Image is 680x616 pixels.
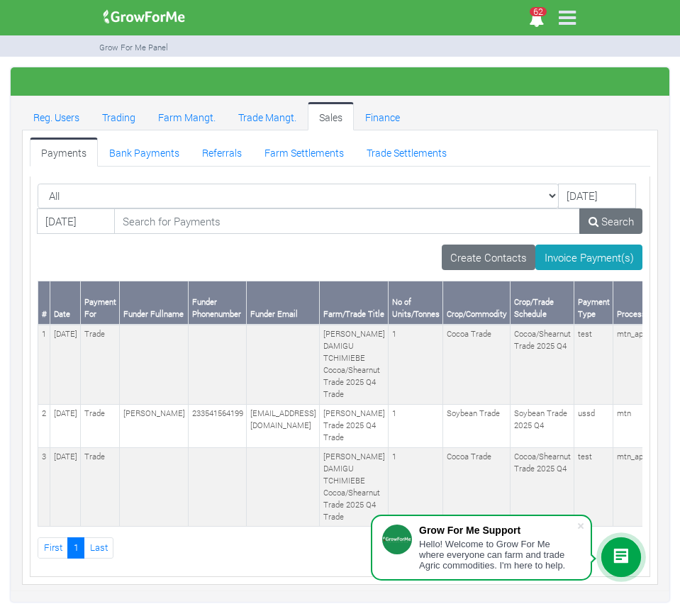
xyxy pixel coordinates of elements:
small: Grow For Me Panel [99,42,168,52]
img: growforme image [99,3,190,31]
td: [PERSON_NAME] DAMIGU TCHIMIEBE Cocoa/Shearnut Trade 2025 Q4 Trade [320,325,389,404]
a: Trading [91,102,147,130]
td: Trade [81,447,120,527]
td: 1 [389,325,443,404]
i: Notifications [523,4,550,35]
th: Farm/Trade Title [320,281,389,325]
a: 62 [523,14,550,28]
div: Hello! Welcome to Grow For Me where everyone can farm and trade Agric commodities. I'm here to help. [419,539,576,571]
th: Payment Type [574,281,613,325]
td: [DATE] [50,404,81,447]
a: Search [579,208,642,234]
td: test [574,447,613,527]
input: DD/MM/YYYY [558,184,636,209]
a: Farm Mangt. [147,102,227,130]
a: Finance [354,102,411,130]
th: Processor [613,281,669,325]
th: Funder Phonenumber [189,281,247,325]
th: Date [50,281,81,325]
td: [EMAIL_ADDRESS][DOMAIN_NAME] [247,404,320,447]
td: mtn_app_test [613,447,669,527]
div: Grow For Me Support [419,525,576,536]
a: Bank Payments [98,138,191,166]
td: 2 [38,404,50,447]
input: DD/MM/YYYY [37,208,115,234]
th: Payment For [81,281,120,325]
nav: Page Navigation [38,537,642,558]
td: 1 [389,447,443,527]
a: Sales [308,102,354,130]
td: Cocoa Trade [443,447,511,527]
a: Referrals [191,138,253,166]
a: 1 [67,537,84,558]
td: [PERSON_NAME] DAMIGU TCHIMIEBE Cocoa/Shearnut Trade 2025 Q4 Trade [320,447,389,527]
td: Cocoa/Shearnut Trade 2025 Q4 [511,325,574,404]
td: mtn_app_test [613,325,669,404]
td: Cocoa/Shearnut Trade 2025 Q4 [511,447,574,527]
td: 233541564199 [189,404,247,447]
a: Trade Mangt. [227,102,308,130]
th: Funder Email [247,281,320,325]
td: 1 [389,404,443,447]
th: # [38,281,50,325]
td: test [574,325,613,404]
span: 62 [530,7,547,16]
td: Trade [81,325,120,404]
th: Crop/Trade Schedule [511,281,574,325]
td: [PERSON_NAME] Trade 2025 Q4 Trade [320,404,389,447]
th: Crop/Commodity [443,281,511,325]
td: mtn [613,404,669,447]
td: Soybean Trade [443,404,511,447]
input: Search for Payments [114,208,580,234]
td: [DATE] [50,325,81,404]
td: Trade [81,404,120,447]
a: Reg. Users [22,102,91,130]
td: Soybean Trade 2025 Q4 [511,404,574,447]
td: 1 [38,325,50,404]
td: 3 [38,447,50,527]
td: [PERSON_NAME] [120,404,189,447]
td: Cocoa Trade [443,325,511,404]
a: Payments [30,138,98,166]
a: Create Contacts [442,245,536,270]
th: Funder Fullname [120,281,189,325]
a: Farm Settlements [253,138,355,166]
a: Last [84,537,113,558]
a: Trade Settlements [355,138,458,166]
th: No of Units/Tonnes [389,281,443,325]
a: First [38,537,68,558]
td: [DATE] [50,447,81,527]
td: ussd [574,404,613,447]
a: Invoice Payment(s) [535,245,642,270]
